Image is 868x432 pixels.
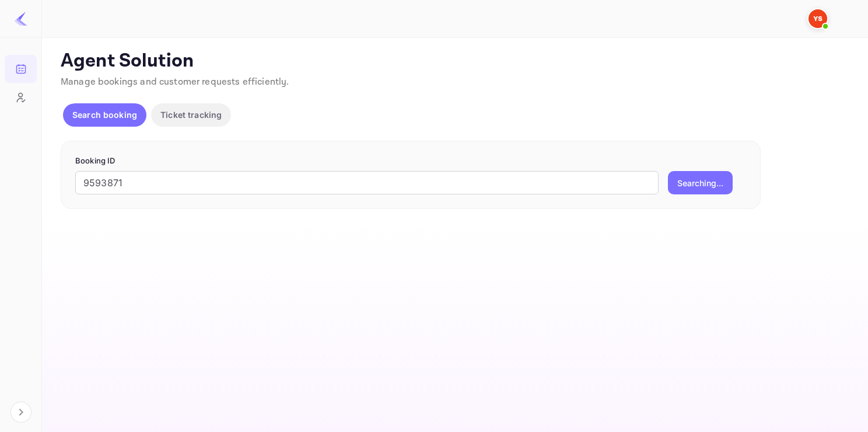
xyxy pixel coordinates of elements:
img: Yandex Support [808,9,827,28]
button: Searching... [668,171,733,194]
p: Agent Solution [61,50,847,73]
input: Enter Booking ID (e.g., 63782194) [75,171,659,194]
p: Search booking [72,109,137,121]
img: LiteAPI [14,12,28,26]
button: Expand navigation [10,402,32,423]
span: Manage bookings and customer requests efficiently. [61,76,289,88]
a: Bookings [5,55,37,82]
p: Booking ID [75,155,746,167]
a: Customers [5,83,37,110]
p: Ticket tracking [160,109,222,121]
